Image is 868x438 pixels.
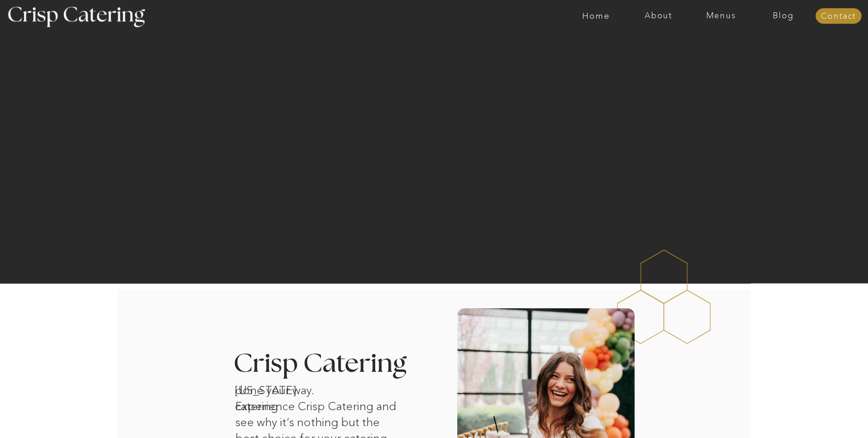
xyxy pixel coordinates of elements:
h3: Crisp Catering [233,351,430,378]
a: About [627,11,690,21]
a: Contact [816,12,862,21]
a: Blog [752,11,815,21]
a: Menus [690,11,752,21]
iframe: podium webchat widget bubble [777,392,868,438]
h1: [US_STATE] catering [235,382,330,394]
a: Home [565,11,627,21]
